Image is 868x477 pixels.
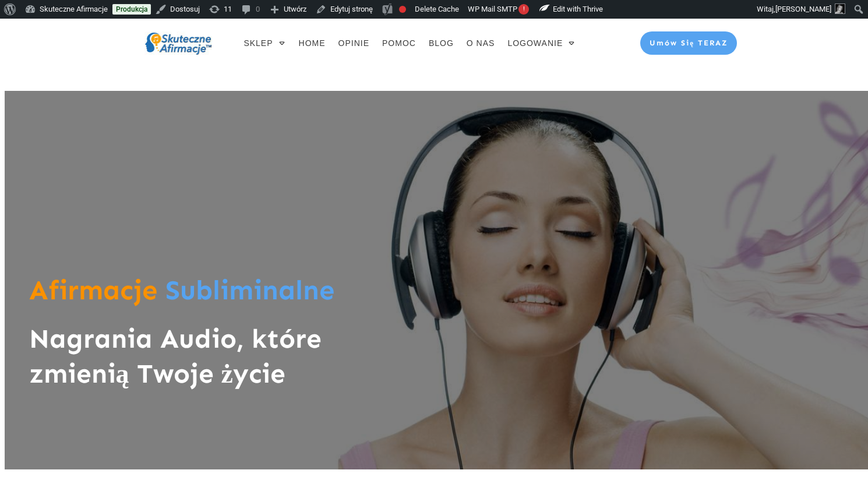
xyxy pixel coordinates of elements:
[640,31,737,55] a: Umów Się TERAZ
[29,321,379,403] h1: Nagrania Audio, które zmienią Twoje życie
[29,274,157,306] span: Afirmacje
[467,35,495,51] a: O NAS
[338,35,369,51] a: OPINIE
[399,6,406,13] div: Nie ustawiono frazy kluczowej
[382,35,416,51] a: POMOC
[507,35,576,51] a: LOGOWANIE
[650,38,728,47] span: Umów Się TERAZ
[112,4,151,15] a: Produkcja
[518,4,529,15] span: !
[429,35,454,51] a: BLOG
[244,35,285,51] a: SKLEP
[507,35,563,51] span: LOGOWANIE
[299,35,326,51] a: HOME
[165,274,334,306] span: Subliminalne
[775,5,831,13] span: [PERSON_NAME]
[244,35,273,51] span: SKLEP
